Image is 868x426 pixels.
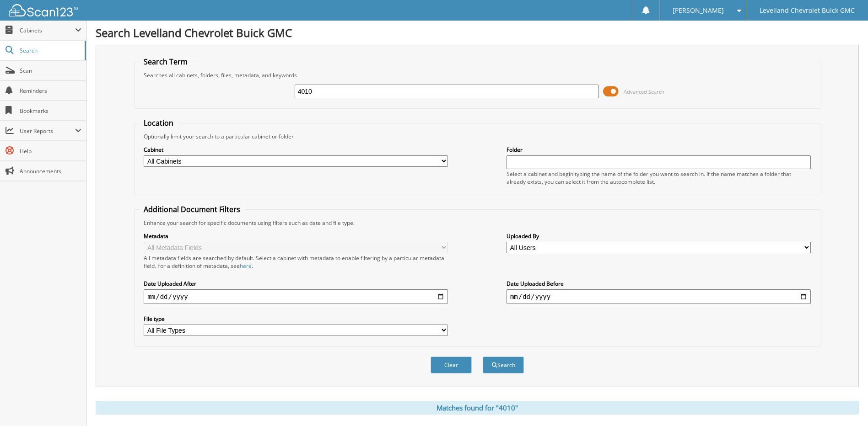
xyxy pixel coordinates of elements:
[20,27,75,34] span: Cabinets
[507,289,811,304] input: end
[20,127,75,135] span: User Reports
[139,71,815,79] div: Searches all cabinets, folders, files, metadata, and keywords
[144,232,448,240] label: Metadata
[483,357,524,373] button: Search
[139,57,192,67] legend: Search Term
[9,4,78,16] img: scan123-logo-white.svg
[96,25,859,40] h1: Search Levelland Chevrolet Buick GMC
[144,289,448,304] input: start
[20,167,81,175] span: Announcements
[20,87,81,95] span: Reminders
[144,280,448,288] label: Date Uploaded After
[507,280,811,288] label: Date Uploaded Before
[144,146,448,154] label: Cabinet
[20,147,81,155] span: Help
[144,254,448,270] div: All metadata fields are searched by default. Select a cabinet with metadata to enable filtering b...
[673,8,724,13] span: [PERSON_NAME]
[96,401,859,415] div: Matches found for "4010"
[507,170,811,186] div: Select a cabinet and begin typing the name of the folder you want to search in. If the name match...
[20,47,80,54] span: Search
[20,67,81,75] span: Scan
[431,357,472,373] button: Clear
[507,146,811,154] label: Folder
[507,232,811,240] label: Uploaded By
[240,262,252,270] a: here
[139,133,815,140] div: Optionally limit your search to a particular cabinet or folder
[760,8,855,13] span: Levelland Chevrolet Buick GMC
[139,219,815,227] div: Enhance your search for specific documents using filters such as date and file type.
[144,315,448,323] label: File type
[20,107,81,115] span: Bookmarks
[139,204,245,214] legend: Additional Document Filters
[139,118,178,128] legend: Location
[624,88,664,95] span: Advanced Search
